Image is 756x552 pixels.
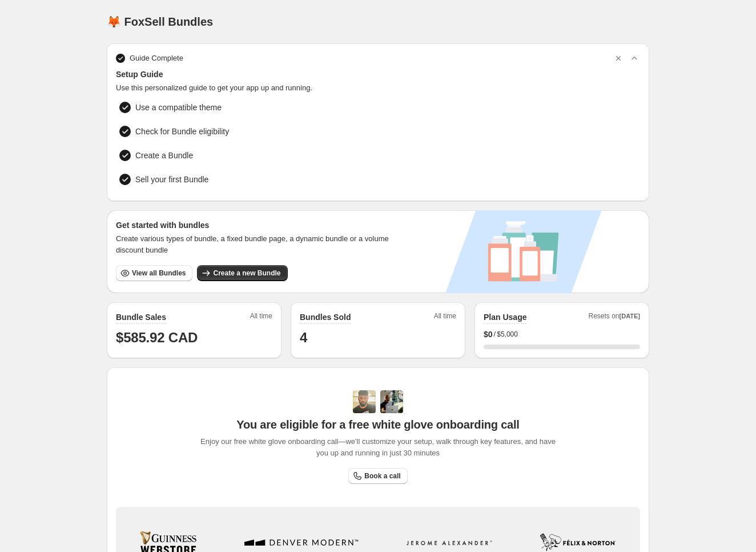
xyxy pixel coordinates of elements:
h2: Bundles Sold [300,311,351,323]
span: Book a call [364,471,400,481]
h2: Plan Usage [484,311,526,323]
span: All time [250,311,272,324]
span: You are eligible for a free white glove onboarding call [236,418,519,431]
span: [DATE] [620,313,640,319]
span: Create various types of bundle, a fixed bundle page, a dynamic bundle or a volume discount bundle [116,233,400,256]
span: Use a compatible theme [135,102,222,113]
h1: 🦊 FoxSell Bundles [107,15,213,29]
span: Resets on [589,311,641,324]
span: Guide Complete [130,53,183,64]
span: Check for Bundle eligibility [135,126,229,137]
span: Create a new Bundle [213,269,280,278]
button: Create a new Bundle [197,265,287,281]
span: Enjoy our free white glove onboarding call—we'll customize your setup, walk through key features,... [195,436,562,459]
span: View all Bundles [132,269,186,278]
h3: Get started with bundles [116,219,400,231]
h1: 4 [300,329,456,347]
span: $5,000 [497,330,518,339]
div: / [484,329,640,340]
span: $ 0 [484,329,493,340]
button: View all Bundles [116,265,192,281]
h1: $585.92 CAD [116,329,272,347]
span: Use this personalized guide to get your app up and running. [116,82,640,94]
h2: Bundle Sales [116,311,166,323]
a: Book a call [348,468,407,484]
span: All time [434,311,456,324]
span: Setup Guide [116,69,640,80]
img: Prakhar [380,390,403,413]
img: Adi [353,390,376,413]
span: Sell your first Bundle [135,174,208,185]
span: Create a Bundle [135,150,193,161]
